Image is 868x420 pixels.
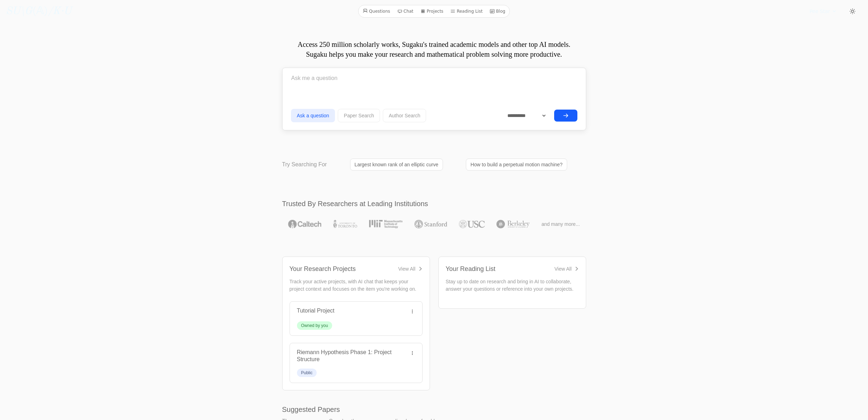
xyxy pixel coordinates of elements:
a: Tutorial Project [297,308,335,314]
i: /K·U [48,6,71,17]
h2: Suggested Papers [282,404,586,414]
p: Stay up to date on research and bring in AI to collaborate, answer your questions or reference in... [446,278,579,293]
h2: Trusted By Researchers at Leading Institutions [282,199,586,209]
summary: Pee Star [810,8,837,15]
div: Public [301,370,313,376]
button: Ask a question [291,109,335,122]
a: Chat [394,7,416,16]
a: SU\G(𝔸)/K·U [6,5,71,18]
p: Try Searching For [282,160,327,169]
div: Owned by you [301,323,328,328]
img: University of Toronto [333,220,357,228]
i: SU\G [6,6,32,17]
a: Blog [487,7,508,16]
button: Paper Search [338,109,380,122]
div: View All [555,265,572,272]
img: MIT [369,220,403,228]
a: View All [555,265,579,272]
div: Your Reading List [446,264,495,274]
a: Reading List [448,7,486,16]
a: Largest known rank of an elliptic curve [350,159,443,171]
img: Stanford [414,220,447,228]
a: View All [398,265,423,272]
p: Track your active projects, with AI chat that keeps your project context and focuses on the item ... [290,278,423,293]
a: How to build a perpetual motion machine? [466,159,567,171]
input: Ask me a question [291,69,577,87]
img: USC [459,220,484,228]
img: Caltech [288,220,321,228]
a: Riemann Hypothesis Phase 1: Project Structure [297,349,392,362]
span: Pee Star [810,8,830,15]
span: and many more... [541,221,580,228]
div: View All [398,265,416,272]
img: UC Berkeley [496,220,530,228]
button: Author Search [383,109,426,122]
div: Your Research Projects [290,264,356,274]
a: Projects [418,7,446,16]
p: Access 250 million scholarly works, Sugaku's trained academic models and other top AI models. Sug... [282,39,586,59]
a: Questions [360,7,393,16]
